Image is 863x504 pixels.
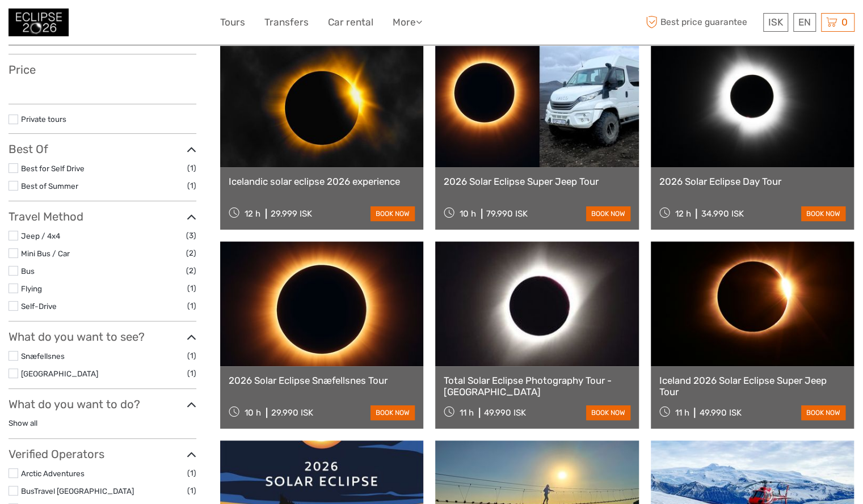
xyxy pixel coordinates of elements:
[9,9,69,36] img: 3312-44506bfc-dc02-416d-ac4c-c65cb0cf8db4_logo_small.jpg
[220,14,245,31] a: Tours
[675,408,689,418] span: 11 h
[9,330,196,344] h3: What do you want to see?
[21,284,42,293] a: Flying
[187,299,196,312] span: (1)
[21,115,66,124] a: Private tours
[444,375,630,398] a: Total Solar Eclipse Photography Tour - [GEOGRAPHIC_DATA]
[187,467,196,480] span: (1)
[21,486,134,495] a: BusTravel [GEOGRAPHIC_DATA]
[187,349,196,362] span: (1)
[186,264,196,277] span: (2)
[21,249,70,258] a: Mini Bus / Car
[21,351,65,361] a: Snæfellsnes
[460,408,474,418] span: 11 h
[187,179,196,192] span: (1)
[187,367,196,380] span: (1)
[701,209,743,219] div: 34.990 ISK
[444,176,630,187] a: 2026 Solar Eclipse Super Jeep Tour
[9,63,196,77] h3: Price
[21,181,78,190] a: Best of Summer
[9,397,196,411] h3: What do you want to do?
[371,206,415,221] a: book now
[793,13,816,32] div: EN
[659,176,845,187] a: 2026 Solar Eclipse Day Tour
[21,469,85,478] a: Arctic Adventures
[659,375,845,398] a: Iceland 2026 Solar Eclipse Super Jeep Tour
[21,302,57,311] a: Self-Drive
[801,206,845,221] a: book now
[187,484,196,497] span: (1)
[9,210,196,223] h3: Travel Method
[229,176,415,187] a: Icelandic solar eclipse 2026 experience
[643,13,760,32] span: Best price guarantee
[21,266,35,276] a: Bus
[21,369,98,378] a: [GEOGRAPHIC_DATA]
[675,209,691,219] span: 12 h
[768,16,783,28] span: ISK
[271,209,312,219] div: 29.999 ISK
[586,206,630,221] a: book now
[186,229,196,242] span: (3)
[460,209,476,219] span: 10 h
[328,14,373,31] a: Car rental
[187,282,196,295] span: (1)
[245,408,261,418] span: 10 h
[699,408,741,418] div: 49.990 ISK
[21,231,60,240] a: Jeep / 4x4
[229,375,415,386] a: 2026 Solar Eclipse Snæfellsnes Tour
[9,418,37,427] a: Show all
[245,209,260,219] span: 12 h
[271,408,313,418] div: 29.990 ISK
[21,164,85,173] a: Best for Self Drive
[484,408,526,418] div: 49.990 ISK
[186,247,196,260] span: (2)
[801,405,845,420] a: book now
[586,405,630,420] a: book now
[264,14,309,31] a: Transfers
[9,142,196,156] h3: Best Of
[486,209,528,219] div: 79.990 ISK
[393,14,422,31] a: More
[9,447,196,461] h3: Verified Operators
[187,162,196,175] span: (1)
[840,16,849,28] span: 0
[371,405,415,420] a: book now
